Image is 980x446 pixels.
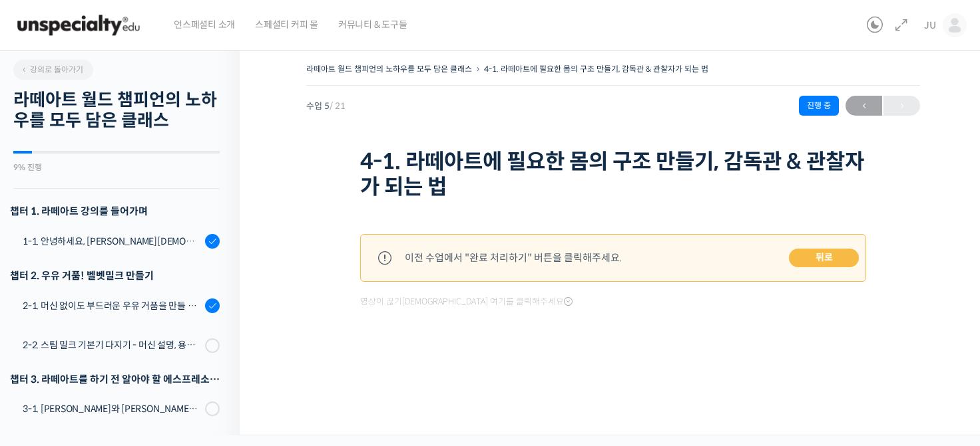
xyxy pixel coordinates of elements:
a: 라떼아트 월드 챔피언의 노하우를 모두 담은 클래스 [306,64,472,74]
h3: 챕터 1. 라떼아트 강의를 들어가며 [10,202,220,220]
div: 챕터 2. 우유 거품! 벨벳밀크 만들기 [10,267,220,284]
a: 4-1. 라떼아트에 필요한 몸의 구조 만들기, 감독관 & 관찰자가 되는 법 [484,64,708,74]
div: 진행 중 [799,96,839,116]
span: JU [924,19,936,31]
div: 3-1. [PERSON_NAME]와 [PERSON_NAME], [PERSON_NAME]과 백플러싱이 라떼아트에 미치는 영향 [23,401,201,416]
span: 수업 5 [306,102,346,110]
h2: 라떼아트 월드 챔피언의 노하우를 모두 담은 클래스 [13,90,220,131]
div: 9% 진행 [13,164,220,171]
div: 2-1. 머신 없이도 부드러운 우유 거품을 만들 수 있어요 (프렌치 프레스) [23,298,201,313]
a: 뒤로 [789,249,859,267]
a: 강의로 돌아가기 [13,60,93,80]
div: 이전 수업에서 "완료 처리하기" 버튼을 클릭해주세요. [405,249,622,267]
h1: 4-1. 라떼아트에 필요한 몸의 구조 만들기, 감독관 & 관찰자가 되는 법 [360,149,866,200]
div: 챕터 3. 라떼아트를 하기 전 알아야 할 에스프레소 지식 [10,370,220,388]
span: ← [846,97,882,115]
span: / 21 [330,100,346,112]
div: 1-1. 안녕하세요, [PERSON_NAME][DEMOGRAPHIC_DATA][PERSON_NAME]입니다. [23,234,201,249]
div: 2-2. 스팀 밀크 기본기 다지기 - 머신 설명, 용어 설명, 스팀 공기가 생기는 이유 [23,338,201,352]
a: ←이전 [846,96,882,116]
span: 강의로 돌아가기 [20,64,83,74]
span: 영상이 끊기[DEMOGRAPHIC_DATA] 여기를 클릭해주세요 [360,296,573,307]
